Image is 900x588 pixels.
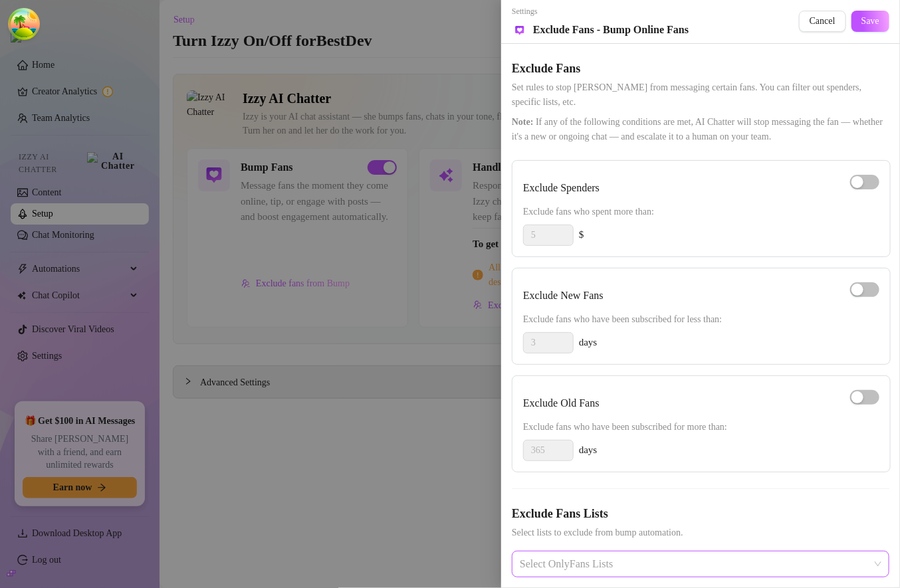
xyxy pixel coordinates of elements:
span: days [579,335,598,351]
span: If any of the following conditions are met, AI Chatter will stop messaging the fan — whether it's... [512,115,889,144]
span: Exclude fans who have been subscribed for less than: [523,312,879,327]
span: Set rules to stop [PERSON_NAME] from messaging certain fans. You can filter out spenders, specifi... [512,80,889,110]
span: Note: [512,117,534,127]
h5: Exclude Fans - Bump Online Fans [533,22,689,38]
span: days [579,442,598,458]
span: Cancel [810,16,836,27]
h5: Exclude Fans Lists [512,505,889,523]
span: Select lists to exclude from bump automation. [512,526,889,540]
button: Open Tanstack query devtools [11,11,37,37]
span: Settings [512,5,689,18]
button: Cancel [799,11,846,32]
span: Exclude fans who spent more than: [523,205,879,219]
h5: Exclude New Fans [523,288,604,304]
span: Save [861,16,879,27]
span: $ [579,227,584,243]
h5: Exclude Spenders [523,180,600,196]
span: Exclude fans who have been subscribed for more than: [523,420,879,435]
button: Save [851,11,889,32]
h5: Exclude Old Fans [523,395,600,411]
h5: Exclude Fans [512,60,889,78]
